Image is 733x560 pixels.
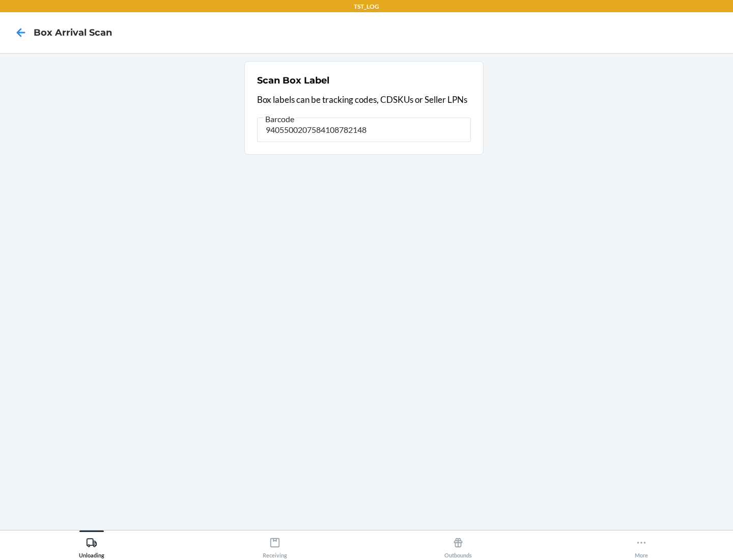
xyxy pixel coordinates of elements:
[366,530,550,558] button: Outbounds
[550,530,733,558] button: More
[263,533,287,558] div: Receiving
[257,118,471,142] input: Barcode
[444,533,472,558] div: Outbounds
[635,533,648,558] div: More
[354,2,379,11] p: TST_LOG
[264,114,296,124] span: Barcode
[79,533,104,558] div: Unloading
[34,26,112,39] h4: Box Arrival Scan
[183,530,366,558] button: Receiving
[257,74,329,87] h2: Scan Box Label
[257,93,471,106] p: Box labels can be tracking codes, CDSKUs or Seller LPNs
